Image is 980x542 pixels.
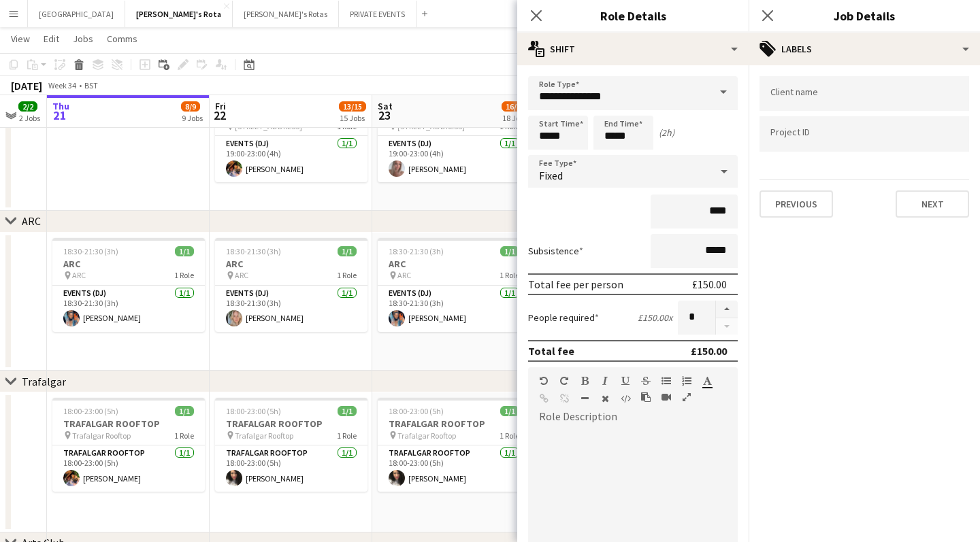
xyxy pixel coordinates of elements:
[682,375,691,386] button: Ordered List
[182,113,203,123] div: 9 Jobs
[397,430,456,441] span: Trafalgar Rooftop
[215,88,367,182] app-job-card: 19:00-23:00 (4h)1/1[STREET_ADDRESS] [STREET_ADDRESS]1 RoleEvents (DJ)1/119:00-23:00 (4h)[PERSON_N...
[641,392,651,403] button: Paste as plain text
[50,107,69,123] span: 21
[500,246,519,256] span: 1/1
[215,258,367,270] h3: ARC
[52,398,205,492] app-job-card: 18:00-23:00 (5h)1/1TRAFALGAR ROOFTOP Trafalgar Rooftop1 RoleTrafalgar Rooftop1/118:00-23:00 (5h)[...
[107,33,137,45] span: Comms
[749,33,980,65] div: Labels
[63,246,118,256] span: 18:30-21:30 (3h)
[378,418,530,430] h3: TRAFALGAR ROOFTOP
[22,375,66,388] div: Trafalgar
[11,33,30,45] span: View
[226,246,281,256] span: 18:30-21:30 (3h)
[378,258,530,270] h3: ARC
[52,238,205,332] app-job-card: 18:30-21:30 (3h)1/1ARC ARC1 RoleEvents (DJ)1/118:30-21:30 (3h)[PERSON_NAME]
[759,190,833,218] button: Previous
[682,392,691,403] button: Fullscreen
[52,286,205,332] app-card-role: Events (DJ)1/118:30-21:30 (3h)[PERSON_NAME]
[378,238,530,332] div: 18:30-21:30 (3h)1/1ARC ARC1 RoleEvents (DJ)1/118:30-21:30 (3h)[PERSON_NAME]
[213,107,226,123] span: 22
[528,311,599,324] label: People required
[389,246,444,256] span: 18:30-21:30 (3h)
[338,246,357,256] span: 1/1
[528,245,583,257] label: Subsistence
[661,375,671,386] button: Unordered List
[67,30,99,48] a: Jobs
[378,88,530,182] app-job-card: 19:00-23:00 (4h)1/1[STREET_ADDRESS] [STREET_ADDRESS]1 RoleEvents (DJ)1/119:00-23:00 (4h)[PERSON_N...
[215,238,367,332] app-job-card: 18:30-21:30 (3h)1/1ARC ARC1 RoleEvents (DJ)1/118:30-21:30 (3h)[PERSON_NAME]
[339,101,366,112] span: 13/15
[73,33,93,45] span: Jobs
[502,113,528,123] div: 18 Jobs
[52,418,205,430] h3: TRAFALGAR ROOFTOP
[52,258,205,270] h3: ARC
[580,393,589,404] button: Horizontal Line
[692,277,727,291] div: £150.00
[517,33,749,65] div: Shift
[340,113,365,123] div: 15 Jobs
[896,190,969,218] button: Next
[716,301,738,318] button: Increase
[702,375,712,386] button: Text Color
[175,246,194,256] span: 1/1
[233,1,339,27] button: [PERSON_NAME]'s Rotas
[5,30,35,48] a: View
[641,375,651,386] button: Strikethrough
[600,375,610,386] button: Italic
[235,430,293,441] span: Trafalgar Rooftop
[337,430,357,441] span: 1 Role
[235,270,248,280] span: ARC
[600,393,610,404] button: Clear Formatting
[215,418,367,430] h3: TRAFALGAR ROOFTOP
[397,270,411,280] span: ARC
[378,445,530,492] app-card-role: Trafalgar Rooftop1/118:00-23:00 (5h)[PERSON_NAME]
[770,128,958,140] input: Type to search project ID labels...
[174,270,194,280] span: 1 Role
[215,445,367,492] app-card-role: Trafalgar Rooftop1/118:00-23:00 (5h)[PERSON_NAME]
[502,101,529,112] span: 16/18
[638,311,672,324] div: £150.00 x
[38,30,65,48] a: Edit
[621,393,630,404] button: HTML Code
[539,375,549,386] button: Undo
[72,270,86,280] span: ARC
[226,406,281,416] span: 18:00-23:00 (5h)
[84,80,98,90] div: BST
[11,79,42,92] div: [DATE]
[580,375,589,386] button: Bold
[181,101,200,112] span: 8/9
[528,344,574,358] div: Total fee
[621,375,630,386] button: Underline
[378,398,530,492] app-job-card: 18:00-23:00 (5h)1/1TRAFALGAR ROOFTOP Trafalgar Rooftop1 RoleTrafalgar Rooftop1/118:00-23:00 (5h)[...
[500,406,519,416] span: 1/1
[63,406,118,416] span: 18:00-23:00 (5h)
[215,100,226,112] span: Fri
[500,430,519,441] span: 1 Role
[19,113,40,123] div: 2 Jobs
[22,214,41,228] div: ARC
[770,88,958,100] input: Type to search client labels...
[72,430,131,441] span: Trafalgar Rooftop
[52,445,205,492] app-card-role: Trafalgar Rooftop1/118:00-23:00 (5h)[PERSON_NAME]
[215,398,367,492] app-job-card: 18:00-23:00 (5h)1/1TRAFALGAR ROOFTOP Trafalgar Rooftop1 RoleTrafalgar Rooftop1/118:00-23:00 (5h)[...
[174,430,194,441] span: 1 Role
[28,1,125,27] button: [GEOGRAPHIC_DATA]
[339,1,416,27] button: PRIVATE EVENTS
[376,107,393,123] span: 23
[749,7,980,24] h3: Job Details
[101,30,143,48] a: Comms
[337,270,357,280] span: 1 Role
[389,406,444,416] span: 18:00-23:00 (5h)
[52,100,69,112] span: Thu
[125,1,233,27] button: [PERSON_NAME]'s Rota
[44,33,59,45] span: Edit
[659,126,674,139] div: (2h)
